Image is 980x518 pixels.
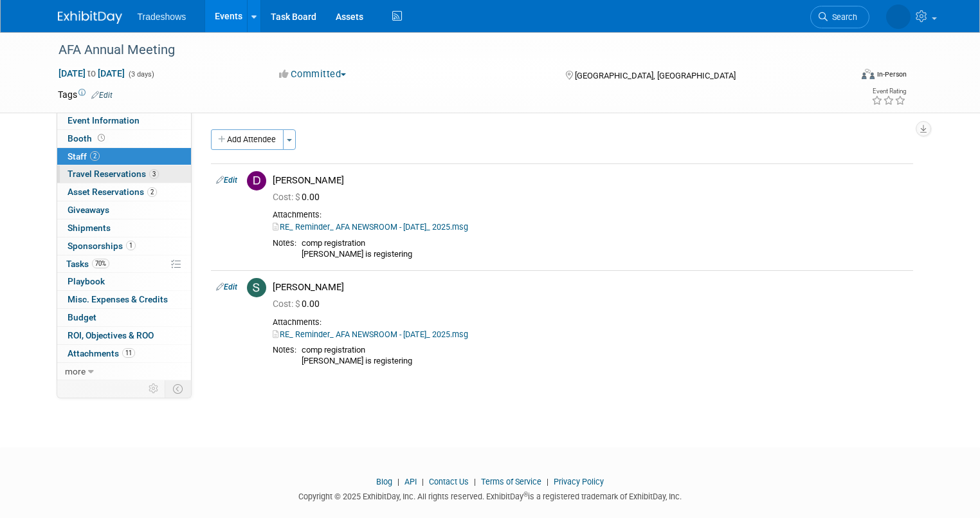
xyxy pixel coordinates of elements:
div: Event Rating [871,88,906,95]
div: Event Format [781,67,907,86]
img: D.jpg [247,171,266,190]
a: Tasks70% [57,255,191,273]
span: Playbook [68,276,105,286]
a: Contact Us [429,477,469,486]
span: [DATE] [DATE] [58,68,125,79]
a: Attachments11 [57,345,191,362]
a: Budget [57,309,191,326]
span: 1 [126,241,136,250]
span: Cost: $ [273,192,302,202]
a: Shipments [57,219,191,237]
span: (3 days) [127,70,154,79]
sup: ® [523,491,528,498]
td: Toggle Event Tabs [165,380,191,397]
a: Edit [216,176,237,185]
a: Playbook [57,273,191,290]
a: more [57,363,191,380]
span: | [419,477,427,486]
div: Notes: [273,345,296,355]
span: Booth not reserved yet [95,133,107,143]
span: 0.00 [273,299,325,309]
span: 2 [147,187,157,197]
span: [GEOGRAPHIC_DATA], [GEOGRAPHIC_DATA] [575,71,736,80]
span: more [65,366,86,376]
a: API [404,477,417,486]
a: Edit [91,91,113,100]
span: Asset Reservations [68,187,157,197]
a: Privacy Policy [554,477,604,486]
span: | [471,477,479,486]
a: Event Information [57,112,191,129]
img: S.jpg [247,278,266,297]
span: Cost: $ [273,299,302,309]
a: Edit [216,282,237,291]
span: ROI, Objectives & ROO [68,330,154,340]
a: Search [810,6,869,28]
a: Giveaways [57,201,191,219]
a: Terms of Service [481,477,541,486]
span: Tasks [66,259,109,269]
a: RE_ Reminder_ AFA NEWSROOM - [DATE]_ 2025.msg [273,222,468,232]
span: | [543,477,552,486]
span: Misc. Expenses & Credits [68,294,168,304]
span: Booth [68,133,107,143]
span: 0.00 [273,192,325,202]
span: Attachments [68,348,135,358]
div: comp registration [PERSON_NAME] is registering [302,238,908,259]
img: Kay Reynolds [886,5,911,29]
span: 2 [90,151,100,161]
a: Staff2 [57,148,191,165]
div: Attachments: [273,210,908,220]
img: Format-Inperson.png [862,69,875,79]
div: Attachments: [273,317,908,328]
div: [PERSON_NAME] [273,281,908,293]
a: Booth [57,130,191,147]
span: Search [828,12,857,22]
a: ROI, Objectives & ROO [57,327,191,344]
a: Travel Reservations3 [57,165,191,183]
span: Tradeshows [138,12,186,22]
img: ExhibitDay [58,11,122,24]
div: [PERSON_NAME] [273,174,908,187]
a: Asset Reservations2 [57,183,191,201]
span: Budget [68,312,96,322]
span: Staff [68,151,100,162]
span: 11 [122,348,135,358]
span: to [86,68,98,79]
a: Misc. Expenses & Credits [57,291,191,308]
span: Giveaways [68,205,109,215]
span: 70% [92,259,109,268]
span: 3 [149,169,159,179]
span: Travel Reservations [68,169,159,179]
div: comp registration [PERSON_NAME] is registering [302,345,908,366]
td: Personalize Event Tab Strip [143,380,165,397]
a: Sponsorships1 [57,237,191,255]
span: | [394,477,403,486]
a: Blog [376,477,392,486]
span: Sponsorships [68,241,136,251]
td: Tags [58,88,113,101]
div: Notes: [273,238,296,248]
span: Shipments [68,223,111,233]
button: Committed [275,68,351,81]
div: AFA Annual Meeting [54,39,835,62]
button: Add Attendee [211,129,284,150]
div: In-Person [876,69,907,79]
span: Event Information [68,115,140,125]
a: RE_ Reminder_ AFA NEWSROOM - [DATE]_ 2025.msg [273,329,468,339]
